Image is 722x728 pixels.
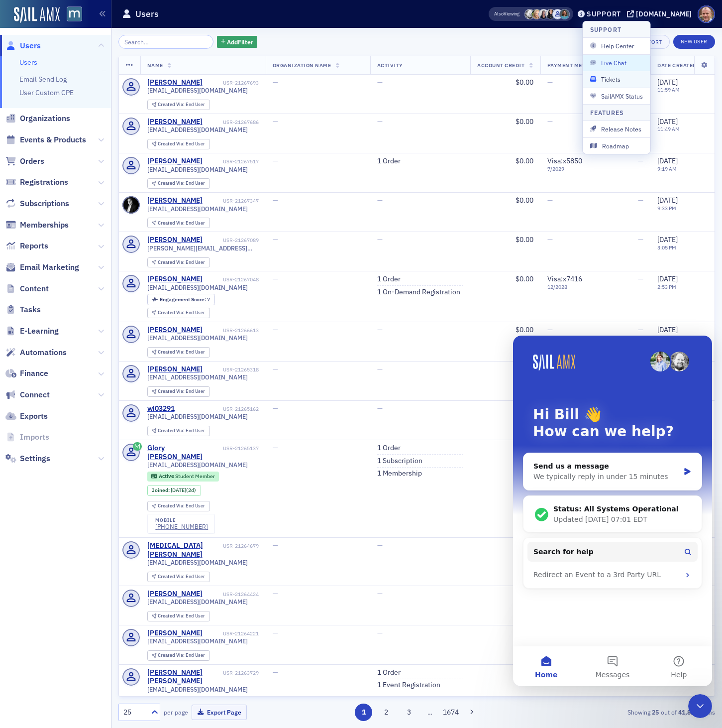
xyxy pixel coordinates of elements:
[638,274,643,283] span: —
[20,326,59,337] span: E-Learning
[155,523,208,530] div: [PHONE_NUMBER]
[657,125,680,132] time: 11:49 AM
[590,124,643,133] span: Release Notes
[513,336,712,686] iframe: Intercom live chat
[147,598,248,606] span: [EMAIL_ADDRESS][DOMAIN_NAME]
[147,413,248,420] span: [EMAIL_ADDRESS][DOMAIN_NAME]
[377,275,401,284] a: 1 Order
[155,517,208,523] div: mobile
[657,156,678,165] span: [DATE]
[204,158,259,165] div: USR-21267517
[20,241,48,251] span: Reports
[147,444,221,461] a: Glory [PERSON_NAME]
[147,472,219,482] div: Active: Active: Student Member
[147,275,203,284] a: [PERSON_NAME]
[19,75,67,84] a: Email Send Log
[147,650,210,661] div: Created Via: End User
[164,708,188,717] label: per page
[158,181,205,186] div: End User
[147,365,203,374] a: [PERSON_NAME]
[147,347,210,358] div: Created Via: End User
[516,78,533,87] span: $0.00
[650,708,661,717] strong: 25
[158,221,205,226] div: End User
[5,40,41,51] a: Users
[5,389,50,400] a: Connect
[524,9,535,19] span: Aidan Sullivan
[377,681,440,690] a: 1 Event Registration
[657,334,680,341] time: 11:11 AM
[204,591,259,598] div: USR-21264424
[673,35,715,49] a: New User
[171,487,196,493] div: (2d)
[590,41,643,50] span: Help Center
[158,574,205,580] div: End User
[147,386,210,397] div: Created Via: End User
[547,284,601,290] span: 12 / 2028
[147,541,221,559] div: [MEDICAL_DATA][PERSON_NAME]
[657,165,677,172] time: 9:19 AM
[516,235,533,244] span: $0.00
[5,304,41,315] a: Tasks
[547,156,582,165] span: Visa : x5850
[147,178,210,189] div: Created Via: End User
[14,7,60,23] img: SailAMX
[147,157,203,166] div: [PERSON_NAME]
[20,283,49,294] span: Content
[273,668,278,677] span: —
[147,590,203,599] div: [PERSON_NAME]
[638,196,643,205] span: —
[158,573,186,580] span: Created Via :
[583,54,650,71] button: Live Chat
[590,108,624,117] h4: Features
[147,118,203,126] div: [PERSON_NAME]
[5,411,48,422] a: Exports
[20,347,67,358] span: Automations
[273,235,278,244] span: —
[158,180,186,186] span: Created Via :
[273,274,278,283] span: —
[217,36,258,48] button: AddFilter
[477,62,524,69] span: Account Credit
[147,78,203,87] a: [PERSON_NAME]
[590,141,643,150] span: Roadmap
[547,117,553,126] span: —
[273,117,278,126] span: —
[377,668,401,677] a: 1 Order
[523,708,715,717] div: Showing out of items
[627,10,695,17] button: [DOMAIN_NAME]
[20,198,69,209] span: Subscriptions
[158,612,186,619] span: Created Via :
[377,196,383,205] span: —
[123,707,145,718] div: 25
[204,276,259,283] div: USR-21267048
[147,62,163,69] span: Name
[158,141,205,147] div: End User
[377,117,383,126] span: —
[158,503,205,509] div: End User
[377,469,422,478] a: 1 Membership
[171,486,186,493] span: [DATE]
[5,241,48,251] a: Reports
[118,35,213,49] input: Search…
[590,75,643,84] span: Tickets
[147,485,201,496] div: Joined: 2025-08-11 00:00:00
[590,58,643,67] span: Live Chat
[147,236,203,244] div: [PERSON_NAME]
[147,257,210,268] div: Created Via: End User
[147,294,215,305] div: Engagement Score: 7
[147,404,175,413] a: wi03291
[147,205,248,213] span: [EMAIL_ADDRESS][DOMAIN_NAME]
[147,373,248,381] span: [EMAIL_ADDRESS][DOMAIN_NAME]
[158,388,186,394] span: Created Via :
